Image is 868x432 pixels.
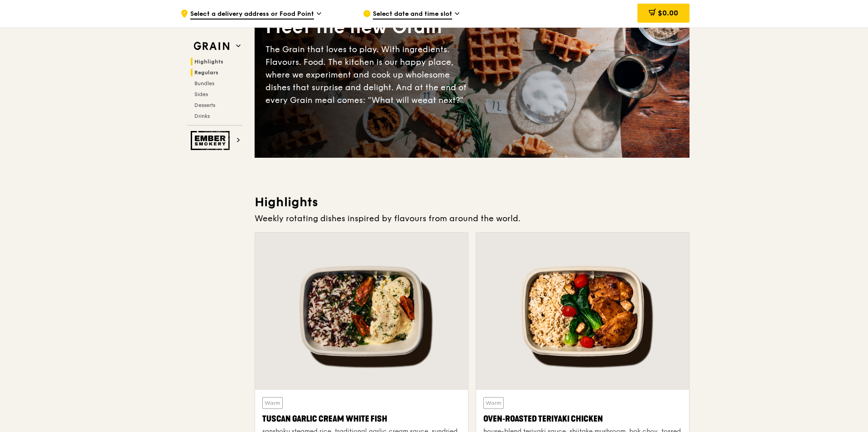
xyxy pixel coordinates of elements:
div: Meet the new Grain [265,15,472,39]
div: Warm [483,397,504,409]
div: Tuscan Garlic Cream White Fish [262,413,461,425]
span: Desserts [194,102,215,108]
span: Bundles [194,80,214,87]
h3: Highlights [255,194,690,210]
img: Ember Smokery web logo [191,131,232,150]
div: Oven‑Roasted Teriyaki Chicken [483,413,682,425]
span: Select date and time slot [373,10,452,19]
span: Highlights [194,58,223,65]
span: Sides [194,91,208,97]
span: eat next?” [423,95,463,105]
span: $0.00 [658,9,678,17]
div: Warm [262,397,283,409]
div: The Grain that loves to play. With ingredients. Flavours. Food. The kitchen is our happy place, w... [265,43,472,107]
span: Regulars [194,69,218,76]
span: Drinks [194,113,210,119]
div: Weekly rotating dishes inspired by flavours from around the world. [255,212,690,225]
img: Grain web logo [191,38,232,54]
span: Select a delivery address or Food Point [190,10,314,19]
